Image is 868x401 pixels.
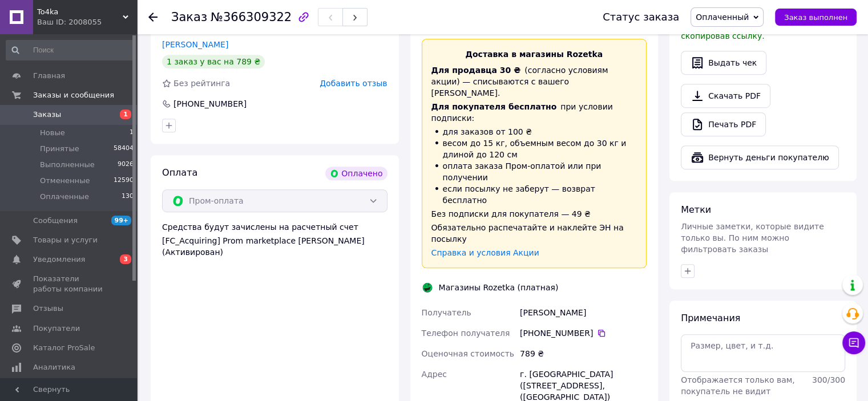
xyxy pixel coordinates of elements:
button: Заказ выполнен [775,9,857,26]
span: Личные заметки, которые видите только вы. По ним можно фильтровать заказы [681,222,824,254]
a: [PERSON_NAME] [162,40,228,49]
span: Уведомления [33,254,85,265]
span: Оценочная стоимость [422,349,515,358]
span: Примечания [681,313,740,323]
li: для заказов от 100 ₴ [431,126,637,137]
span: Заказ [171,10,207,24]
a: Справка и условия Акции [431,248,539,257]
span: 12590 [114,176,134,186]
span: Для продавца 30 ₴ [431,66,521,75]
div: [PERSON_NAME] [518,302,649,323]
span: Без рейтинга [173,79,230,88]
div: 789 ₴ [518,343,649,364]
span: Показатели работы компании [33,274,106,294]
button: Чат с покупателем [842,331,865,354]
li: если посылку не заберут — возврат бесплатно [431,183,637,206]
span: 1 [120,110,131,119]
span: Для покупателя бесплатно [431,102,557,111]
span: №366309322 [211,10,292,24]
li: оплата заказа Пром-оплатой или при получении [431,160,637,183]
div: [PHONE_NUMBER] [520,327,647,339]
span: Оплата [162,167,197,178]
span: 3 [120,254,131,264]
li: весом до 15 кг, объемным весом до 30 кг и длиной до 120 см [431,137,637,160]
span: Каталог ProSale [33,343,95,353]
div: Средства будут зачислены на расчетный счет [162,221,387,258]
span: Сообщения [33,216,78,226]
span: Оплаченные [40,192,89,202]
div: [PHONE_NUMBER] [172,98,248,110]
span: Оплаченный [696,13,749,22]
span: Добавить отзыв [320,79,387,88]
span: To4ka [37,7,123,17]
span: Покупатели [33,323,80,334]
span: 99+ [111,216,131,225]
span: 1 [130,128,134,138]
span: 9026 [118,160,134,170]
span: Отзывы [33,303,63,314]
div: 1 заказ у вас на 789 ₴ [162,55,265,68]
span: Заказ выполнен [784,13,847,22]
input: Поиск [6,40,135,60]
span: Телефон получателя [422,329,510,338]
span: У вас есть 30 дней, чтобы отправить запрос на отзыв покупателю, скопировав ссылку. [681,9,837,40]
span: Метки [681,204,711,215]
span: Отмененные [40,176,90,186]
div: при условии подписки: [431,101,637,124]
span: Товары и услуги [33,235,98,245]
div: Без подписки для покупателя — 49 ₴ [431,208,637,220]
a: Скачать PDF [681,84,770,108]
div: [FC_Acquiring] Prom marketplace [PERSON_NAME] (Активирован) [162,235,387,258]
span: Главная [33,71,65,81]
div: Обязательно распечатайте и наклейте ЭН на посылку [431,222,637,245]
div: Магазины Rozetka (платная) [436,282,562,293]
div: Вернуться назад [148,11,158,23]
span: 58404 [114,144,134,154]
span: 300 / 300 [812,375,845,384]
span: Принятые [40,144,79,154]
div: Оплачено [325,167,387,180]
span: Заказы [33,110,61,120]
span: Адрес [422,370,447,379]
span: 130 [122,192,134,202]
span: Доставка в магазины Rozetka [465,50,603,59]
a: Печать PDF [681,112,766,136]
div: Ваш ID: 2008055 [37,17,137,27]
div: (согласно условиям акции) — списываются с вашего [PERSON_NAME]. [431,64,637,99]
div: Статус заказа [603,11,679,23]
span: Заказы и сообщения [33,90,114,100]
button: Выдать чек [681,51,766,75]
span: Получатель [422,308,471,317]
span: Аналитика [33,362,75,372]
span: Выполненные [40,160,95,170]
button: Вернуть деньги покупателю [681,145,839,169]
span: Новые [40,128,65,138]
